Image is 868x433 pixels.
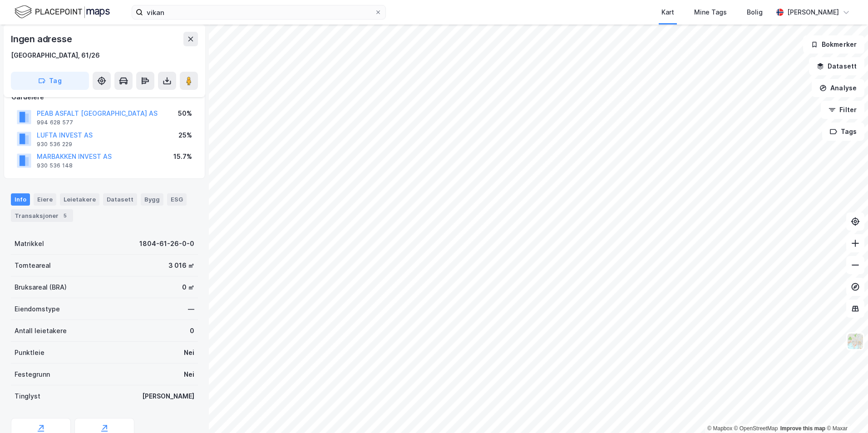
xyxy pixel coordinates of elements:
[747,7,763,18] div: Bolig
[823,389,868,433] iframe: Chat Widget
[182,282,194,293] div: 0 ㎡
[190,325,194,336] div: 0
[173,151,192,162] div: 15.7%
[15,347,44,358] div: Punktleie
[178,130,192,141] div: 25%
[15,282,67,293] div: Bruksareal (BRA)
[809,57,864,75] button: Datasett
[15,260,51,271] div: Tomteareal
[37,162,73,169] div: 930 536 148
[188,304,194,315] div: —
[15,4,110,20] img: logo.f888ab2527a4732fd821a326f86c7f29.svg
[803,35,864,54] button: Bokmerker
[812,79,864,97] button: Analyse
[37,119,73,126] div: 994 628 577
[184,369,194,380] div: Nei
[184,347,194,358] div: Nei
[139,238,194,249] div: 1804-61-26-0-0
[143,5,375,19] input: Søk på adresse, matrikkel, gårdeiere, leietakere eller personer
[15,304,60,315] div: Eiendomstype
[15,325,67,336] div: Antall leietakere
[141,193,163,205] div: Bygg
[142,391,194,402] div: [PERSON_NAME]
[11,193,30,205] div: Info
[11,72,89,90] button: Tag
[780,425,825,432] a: Improve this map
[60,211,69,220] div: 5
[661,7,674,18] div: Kart
[15,238,44,249] div: Matrikkel
[15,391,40,402] div: Tinglyst
[103,193,137,205] div: Datasett
[11,50,100,61] div: [GEOGRAPHIC_DATA], 61/26
[823,389,868,433] div: Kontrollprogram for chat
[60,193,99,205] div: Leietakere
[37,141,72,148] div: 930 536 229
[178,108,192,119] div: 50%
[168,260,194,271] div: 3 016 ㎡
[822,123,864,141] button: Tags
[694,7,727,18] div: Mine Tags
[167,193,187,205] div: ESG
[11,32,74,46] div: Ingen adresse
[707,425,732,432] a: Mapbox
[11,209,73,222] div: Transaksjoner
[34,193,56,205] div: Eiere
[15,369,50,380] div: Festegrunn
[734,425,778,432] a: OpenStreetMap
[787,7,839,18] div: [PERSON_NAME]
[821,101,864,119] button: Filter
[847,333,864,350] img: Z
